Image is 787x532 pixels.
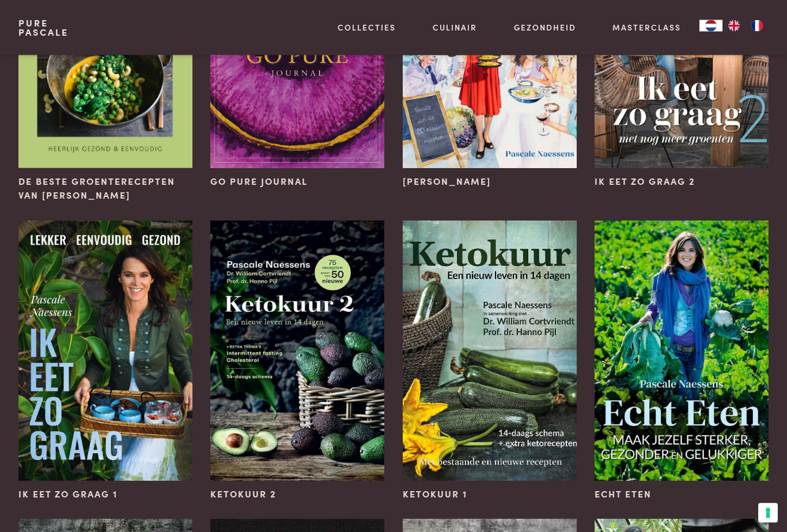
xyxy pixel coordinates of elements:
[595,221,769,481] img: Echt eten
[722,20,746,32] a: EN
[210,221,384,501] a: Ketokuur 2 Ketokuur 2
[403,221,577,481] img: Ketokuur 1
[699,20,769,32] aside: Language selected: Nederlands
[595,175,695,189] span: Ik eet zo graag 2
[403,488,467,501] span: Ketokuur 1
[210,488,277,501] span: Ketokuur 2
[18,221,192,501] a: Ik eet zo graag 1 Ik eet zo graag 1
[514,21,576,33] a: Gezondheid
[433,21,477,33] a: Culinair
[18,175,192,203] span: De beste groenterecepten van [PERSON_NAME]
[722,20,769,32] ul: Language list
[595,488,652,501] span: Echt eten
[403,221,577,501] a: Ketokuur 1 Ketokuur 1
[338,21,396,33] a: Collecties
[18,488,118,501] span: Ik eet zo graag 1
[18,221,192,481] img: Ik eet zo graag 1
[403,175,491,189] span: [PERSON_NAME]
[746,20,769,32] a: FR
[210,175,308,189] span: Go Pure Journal
[699,20,722,32] div: Language
[595,221,769,501] a: Echt eten Echt eten
[758,503,778,523] button: Uw voorkeuren voor toestemming voor trackingtechnologieën
[612,21,681,33] a: Masterclass
[210,221,384,481] img: Ketokuur 2
[18,18,69,37] a: PurePascale
[699,20,722,32] a: NL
